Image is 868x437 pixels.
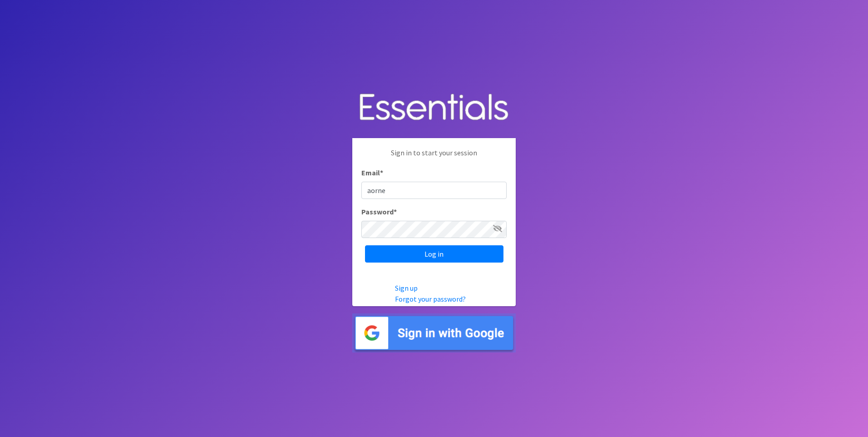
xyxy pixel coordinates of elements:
img: Human Essentials [352,84,516,131]
abbr: required [380,168,383,177]
img: Sign in with Google [352,313,516,353]
input: Log in [365,245,503,263]
label: Password [361,206,397,217]
a: Forgot your password? [395,294,466,303]
abbr: required [394,207,397,216]
label: Email [361,167,383,178]
a: Sign up [395,283,418,293]
p: Sign in to start your session [361,147,507,167]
